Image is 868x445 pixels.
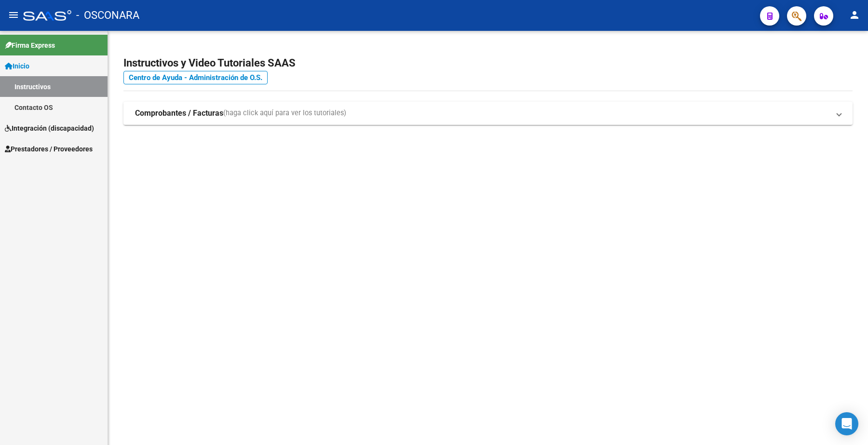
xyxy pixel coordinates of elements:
[5,40,55,51] span: Firma Express
[8,9,19,21] mat-icon: menu
[123,71,268,84] a: Centro de Ayuda - Administración de O.S.
[5,61,29,71] span: Inicio
[5,144,93,154] span: Prestadores / Proveedores
[135,108,223,119] strong: Comprobantes / Facturas
[223,108,346,119] span: (haga click aquí para ver los tutoriales)
[849,9,860,21] mat-icon: person
[5,123,94,134] span: Integración (discapacidad)
[76,5,139,26] span: - OSCONARA
[835,412,858,435] div: Open Intercom Messenger
[123,102,853,125] mat-expansion-panel-header: Comprobantes / Facturas(haga click aquí para ver los tutoriales)
[123,54,853,72] h2: Instructivos y Video Tutoriales SAAS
